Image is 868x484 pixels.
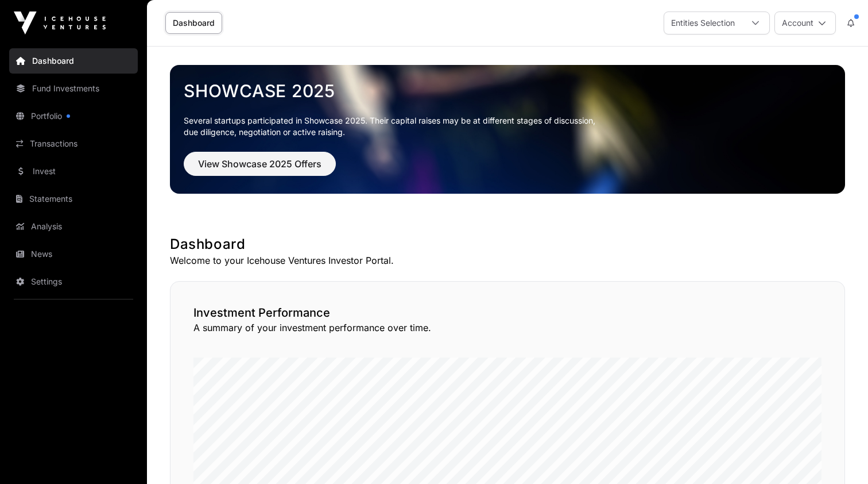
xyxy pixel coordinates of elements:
a: Transactions [9,131,138,156]
iframe: Chat Widget [811,429,868,484]
h1: Dashboard [170,235,845,253]
p: Welcome to your Icehouse Ventures Investor Portal. [170,253,845,267]
img: Icehouse Ventures Logo [14,11,106,34]
span: View Showcase 2025 Offers [198,157,321,171]
a: Analysis [9,214,138,239]
a: Fund Investments [9,76,138,101]
a: Dashboard [165,12,222,34]
a: Invest [9,159,138,184]
button: View Showcase 2025 Offers [184,152,336,176]
div: Entities Selection [664,12,742,34]
h2: Investment Performance [193,305,821,321]
a: Showcase 2025 [184,80,831,101]
a: Settings [9,269,138,294]
a: View Showcase 2025 Offers [184,163,336,175]
a: Portfolio [9,103,138,129]
p: Several startups participated in Showcase 2025. Their capital raises may be at different stages o... [184,115,831,138]
a: Dashboard [9,48,138,74]
button: Account [774,11,836,34]
img: Showcase 2025 [170,65,845,194]
a: News [9,241,138,267]
p: A summary of your investment performance over time. [193,321,821,335]
a: Statements [9,186,138,212]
